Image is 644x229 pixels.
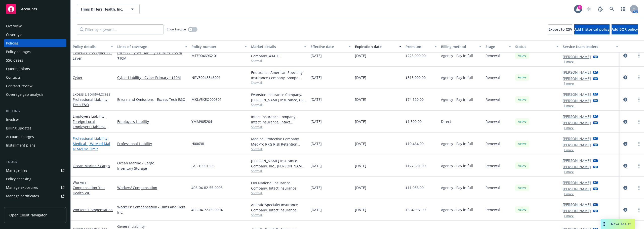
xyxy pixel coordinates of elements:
[563,114,591,119] a: [PERSON_NAME]
[584,4,594,14] a: Start snowing
[578,5,582,10] div: 2
[73,180,105,195] a: Workers' Compensation
[441,44,476,49] div: Billing method
[564,149,574,152] button: 1 more
[251,125,306,129] span: Show all
[81,7,125,12] span: Hims & Hers Health, Inc.
[355,75,366,80] span: [DATE]
[622,97,628,103] a: circleInformation
[251,59,306,63] span: Show all
[191,163,215,168] span: FAL-10001503
[563,120,591,125] a: [PERSON_NAME]
[251,202,306,213] div: Atlantic Specialty Insurance Company, Intact Insurance
[310,185,322,190] span: [DATE]
[607,4,617,14] a: Search
[6,141,35,149] div: Installment plans
[117,44,182,49] div: Lines of coverage
[117,185,187,190] a: Workers' Compensation
[251,114,306,125] div: Intact Insurance Company, Intact Insurance, Intact Insurance (International)
[564,193,574,196] button: 1 more
[191,141,206,146] span: H006381
[441,185,473,190] span: Agency - Pay in full
[574,24,610,34] button: Add historical policy
[310,141,322,146] span: [DATE]
[441,75,473,80] span: Agency - Pay in full
[622,53,628,59] a: circleInformation
[564,60,574,63] button: 1 more
[4,109,66,114] div: Billing
[6,184,38,192] div: Manage exposures
[6,56,23,64] div: SSC Cases
[6,116,20,124] div: Invoices
[355,53,366,58] span: [DATE]
[618,4,628,14] a: Switch app
[636,97,642,103] a: more
[6,39,19,47] div: Policies
[4,116,66,124] a: Invoices
[4,73,66,81] a: Contacts
[355,207,366,212] span: [DATE]
[563,54,591,59] a: [PERSON_NAME]
[406,44,432,49] div: Premium
[4,31,66,39] a: Coverage
[6,48,31,56] div: Policy changes
[73,75,83,80] a: Cyber
[406,141,424,146] span: $10,464.00
[251,48,306,59] div: Indian Harbor Insurance Company, AXA XL
[636,141,642,147] a: more
[622,163,628,169] a: circleInformation
[251,70,306,80] div: Endurance American Specialty Insurance Company, Sompo International
[117,75,187,80] a: Cyber Liability - Cyber Primary - $10M
[4,2,66,16] a: Accounts
[612,24,638,34] button: Add BOR policy
[406,163,426,168] span: $127,631.00
[117,119,187,124] a: Employers Liability
[486,44,506,49] div: Stage
[517,119,527,124] span: Active
[73,163,110,168] a: Ocean Marine / Cargo
[251,180,306,191] div: OBI National Insurance Company, Intact Insurance
[439,40,484,53] button: Billing method
[4,133,66,141] a: Account charges
[117,141,187,146] a: Professional Liability
[486,163,500,168] span: Renewal
[355,97,366,102] span: [DATE]
[117,204,187,215] a: Workers' Compensation - Hims and Hers Inc.
[441,53,473,58] span: Agency - Pay in full
[517,97,527,102] span: Active
[6,192,39,200] div: Manage certificates
[622,74,628,80] a: circleInformation
[513,40,561,53] button: Status
[73,44,108,49] div: Policy details
[310,53,322,58] span: [DATE]
[189,40,249,53] button: Policy number
[167,27,186,31] span: Show inactive
[251,136,306,147] div: Medical Protective Company, MedPro RRG Risk Retention Group, CRC Group
[310,97,322,102] span: [DATE]
[563,158,591,163] a: [PERSON_NAME]
[71,40,115,53] button: Policy details
[517,186,527,190] span: Active
[251,158,306,169] div: [PERSON_NAME] Insurance Company, Inc., [PERSON_NAME] Group, [PERSON_NAME] Cargo
[563,136,591,141] a: [PERSON_NAME]
[564,104,574,107] button: 1 more
[563,70,591,75] a: [PERSON_NAME]
[622,119,628,125] a: circleInformation
[636,163,642,169] a: more
[355,44,396,49] div: Expiration date
[563,180,591,185] a: [PERSON_NAME]
[191,75,221,80] span: NRV30048346001
[622,185,628,191] a: circleInformation
[251,213,306,217] span: Show all
[4,184,66,192] a: Manage exposures
[563,186,591,192] a: [PERSON_NAME]
[4,159,66,164] div: Tools
[636,119,642,125] a: more
[191,185,223,190] span: 406-04-82-55-0003
[310,119,322,124] span: [DATE]
[355,141,366,146] span: [DATE]
[563,142,591,148] a: [PERSON_NAME]
[636,53,642,59] a: more
[191,119,212,124] span: YMM905204
[441,163,473,168] span: Agency - Pay in full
